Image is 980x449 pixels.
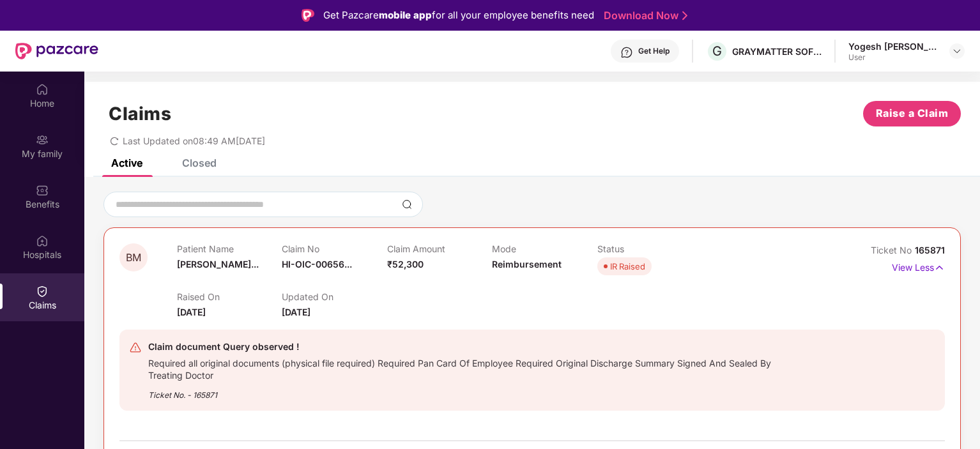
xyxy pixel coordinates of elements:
img: svg+xml;base64,PHN2ZyB4bWxucz0iaHR0cDovL3d3dy53My5vcmcvMjAwMC9zdmciIHdpZHRoPSIxNyIgaGVpZ2h0PSIxNy... [934,261,945,275]
h1: Claims [109,103,171,125]
span: [PERSON_NAME]... [177,259,259,270]
button: Raise a Claim [863,101,961,126]
a: Download Now [604,9,684,22]
span: [DATE] [282,307,310,317]
img: svg+xml;base64,PHN2ZyBpZD0iSG9tZSIgeG1sbnM9Imh0dHA6Ly93d3cudzMub3JnLzIwMDAvc3ZnIiB3aWR0aD0iMjAiIG... [36,83,49,96]
span: BM [126,252,141,263]
p: View Less [892,257,945,275]
p: Claim No [282,243,387,254]
img: svg+xml;base64,PHN2ZyBpZD0iRHJvcGRvd24tMzJ4MzIiIHhtbG5zPSJodHRwOi8vd3d3LnczLm9yZy8yMDAwL3N2ZyIgd2... [952,46,962,56]
span: Reimbursement [492,259,562,270]
img: svg+xml;base64,PHN2ZyBpZD0iSG9zcGl0YWxzIiB4bWxucz0iaHR0cDovL3d3dy53My5vcmcvMjAwMC9zdmciIHdpZHRoPS... [36,234,49,247]
span: redo [110,135,119,146]
p: Claim Amount [387,243,492,254]
div: Yogesh [PERSON_NAME] [848,40,938,52]
p: Mode [492,243,597,254]
div: Claim document Query observed ! [148,339,801,354]
p: Raised On [177,291,282,302]
div: Required all original documents (physical file required) Required Pan Card Of Employee Required O... [148,354,801,381]
div: IR Raised [610,260,645,273]
span: G [712,43,722,59]
img: svg+xml;base64,PHN2ZyBpZD0iQmVuZWZpdHMiIHhtbG5zPSJodHRwOi8vd3d3LnczLm9yZy8yMDAwL3N2ZyIgd2lkdGg9Ij... [36,184,49,197]
span: [DATE] [177,307,206,317]
div: Ticket No. - 165871 [148,381,801,401]
img: Logo [302,9,314,22]
span: Ticket No [871,245,915,255]
span: ₹52,300 [387,259,424,270]
strong: mobile app [379,9,432,21]
span: 165871 [915,245,945,255]
img: svg+xml;base64,PHN2ZyB4bWxucz0iaHR0cDovL3d3dy53My5vcmcvMjAwMC9zdmciIHdpZHRoPSIyNCIgaGVpZ2h0PSIyNC... [129,341,142,354]
div: Active [111,156,142,169]
span: Raise a Claim [876,105,949,121]
img: svg+xml;base64,PHN2ZyBpZD0iSGVscC0zMngzMiIgeG1sbnM9Imh0dHA6Ly93d3cudzMub3JnLzIwMDAvc3ZnIiB3aWR0aD... [620,46,633,59]
div: Get Help [638,46,670,56]
p: Updated On [282,291,387,302]
img: svg+xml;base64,PHN2ZyB3aWR0aD0iMjAiIGhlaWdodD0iMjAiIHZpZXdCb3g9IjAgMCAyMCAyMCIgZmlsbD0ibm9uZSIgeG... [36,133,49,146]
span: Last Updated on 08:49 AM[DATE] [123,135,265,146]
p: Status [597,243,702,254]
div: GRAYMATTER SOFTWARE SERVICES PRIVATE LIMITED [732,45,822,57]
span: HI-OIC-00656... [282,259,352,270]
img: Stroke [682,9,687,22]
p: Patient Name [177,243,282,254]
img: svg+xml;base64,PHN2ZyBpZD0iQ2xhaW0iIHhtbG5zPSJodHRwOi8vd3d3LnczLm9yZy8yMDAwL3N2ZyIgd2lkdGg9IjIwIi... [36,285,49,298]
img: New Pazcare Logo [15,43,98,59]
div: Closed [182,156,217,169]
div: Get Pazcare for all your employee benefits need [323,8,594,23]
img: svg+xml;base64,PHN2ZyBpZD0iU2VhcmNoLTMyeDMyIiB4bWxucz0iaHR0cDovL3d3dy53My5vcmcvMjAwMC9zdmciIHdpZH... [402,199,412,209]
div: User [848,52,938,63]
